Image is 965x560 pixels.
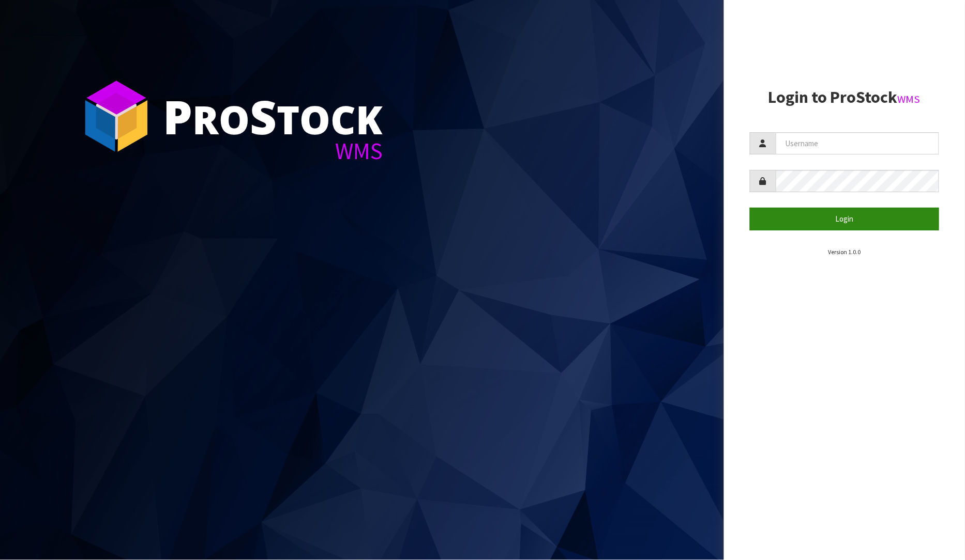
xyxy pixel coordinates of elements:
[828,248,861,256] small: Version 1.0.0
[78,77,155,155] img: ProStock Cube
[250,85,277,148] span: S
[776,132,940,154] input: Username
[750,88,940,106] h2: Login to ProStock
[750,208,940,230] button: Login
[898,92,921,106] small: WMS
[163,85,192,148] span: P
[163,139,383,163] div: WMS
[163,93,383,139] div: ro tock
